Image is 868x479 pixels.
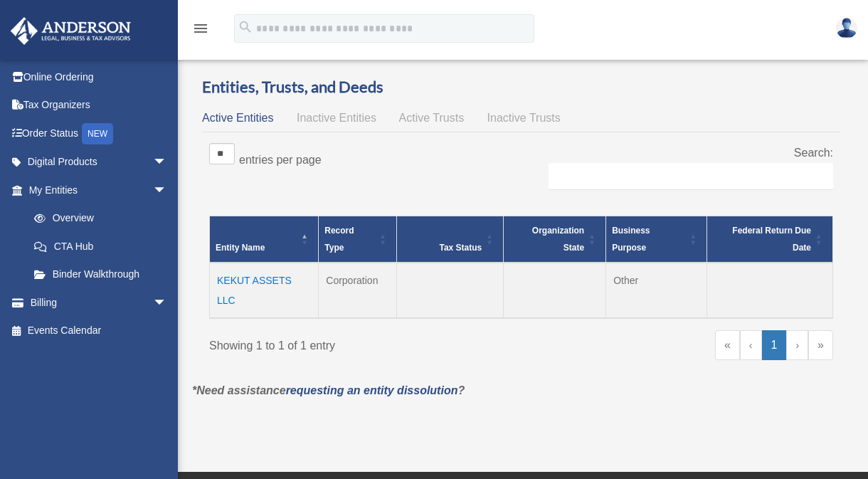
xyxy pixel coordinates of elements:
a: menu [192,25,209,37]
a: Binder Walkthrough [20,260,181,289]
span: Inactive Trusts [487,112,561,124]
a: Order StatusNEW [10,119,189,148]
a: Tax Organizers [10,91,189,120]
div: NEW [82,123,113,144]
label: Search: [794,147,833,159]
span: Active Entities [202,112,273,124]
span: arrow_drop_down [153,148,181,177]
a: 1 [762,330,787,360]
img: User Pic [836,18,857,38]
img: Anderson Advisors Platinum Portal [6,17,135,45]
i: menu [192,20,209,37]
a: CTA Hub [20,232,181,260]
span: arrow_drop_down [153,288,181,317]
span: Organization State [532,226,584,253]
a: Previous [740,330,762,360]
th: Business Purpose: Activate to sort [606,216,707,263]
span: arrow_drop_down [153,176,181,205]
span: Active Trusts [399,112,465,124]
a: Last [808,330,833,360]
th: Tax Status: Activate to sort [397,216,504,263]
a: My Entitiesarrow_drop_down [10,176,181,204]
span: Entity Name [216,243,265,253]
span: Business Purpose [612,226,650,253]
span: Inactive Entities [297,112,376,124]
a: Overview [20,204,174,233]
th: Record Type: Activate to sort [319,216,397,263]
a: requesting an entity dissolution [286,384,458,396]
i: search [238,19,253,35]
label: entries per page [239,154,322,166]
span: Federal Return Due Date [732,226,811,253]
a: Billingarrow_drop_down [10,288,189,317]
span: Record Type [324,226,354,253]
th: Organization State: Activate to sort [504,216,606,263]
th: Entity Name: Activate to invert sorting [210,216,319,263]
a: Next [786,330,808,360]
span: Tax Status [439,243,482,253]
a: First [715,330,740,360]
th: Federal Return Due Date: Activate to sort [707,216,833,263]
a: Online Ordering [10,63,189,91]
a: Digital Productsarrow_drop_down [10,148,189,177]
div: Showing 1 to 1 of 1 entry [209,330,511,356]
td: KEKUT ASSETS LLC [210,263,319,318]
em: *Need assistance ? [192,384,465,396]
a: Events Calendar [10,317,189,345]
h3: Entities, Trusts, and Deeds [202,76,840,98]
td: Corporation [319,263,397,318]
td: Other [606,263,707,318]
